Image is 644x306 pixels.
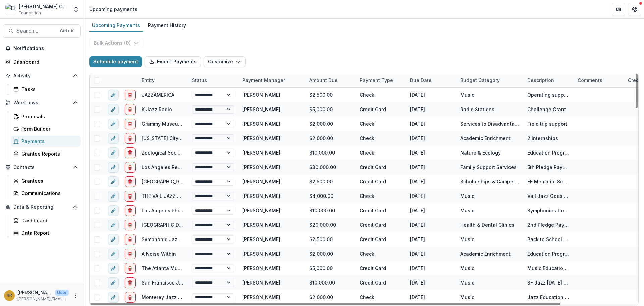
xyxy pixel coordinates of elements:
[71,292,79,300] button: More
[108,162,119,173] button: edit
[527,164,570,171] div: 5th Pledge Payment (of 5)
[125,220,136,230] button: delete
[356,88,406,102] div: Check
[305,77,342,84] div: Amount Due
[406,160,456,174] div: [DATE]
[7,293,12,298] div: Randal Rosman
[3,70,81,81] button: Open Activity
[527,149,570,156] div: Education Programs
[125,147,136,158] button: delete
[356,160,406,174] div: Credit Card
[108,277,119,288] button: edit
[460,279,474,286] div: Music
[305,174,356,189] div: $2,500.00
[527,279,570,286] div: SF Jazz [DATE] Concerts support
[188,73,238,87] div: Status
[89,6,137,13] div: Upcoming payments
[21,86,75,93] div: Tasks
[356,203,406,218] div: Credit Card
[13,100,70,106] span: Workflows
[19,3,69,10] div: [PERSON_NAME] Charitable Foundation
[142,222,189,228] a: [GEOGRAPHIC_DATA]
[145,56,201,67] button: Export Payments
[89,56,142,67] button: Schedule payment
[125,176,136,187] button: delete
[125,133,136,144] button: delete
[125,234,136,245] button: delete
[108,292,119,303] button: edit
[108,147,119,158] button: edit
[406,275,456,290] div: [DATE]
[406,145,456,160] div: [DATE]
[527,192,570,200] div: Vail Jazz Goes to Schools support
[87,4,140,14] nav: breadcrumb
[125,205,136,216] button: delete
[460,221,514,228] div: Health & Dental Clinics
[456,73,523,87] div: Budget Category
[305,232,356,247] div: $2,500.00
[242,294,280,301] div: [PERSON_NAME]
[406,247,456,261] div: [DATE]
[71,3,81,16] button: Open entity switcher
[142,251,176,257] a: A Noise Within
[527,294,570,301] div: Jazz Education programs
[460,91,474,98] div: Music
[21,150,75,157] div: Grantee Reports
[11,136,81,147] a: Payments
[108,234,119,245] button: edit
[356,275,406,290] div: Credit Card
[460,106,494,113] div: Radio Stations
[242,250,280,257] div: [PERSON_NAME]
[242,135,280,142] div: [PERSON_NAME]
[11,188,81,199] a: Communications
[356,145,406,160] div: Check
[108,205,119,216] button: edit
[108,176,119,187] button: edit
[460,178,519,185] div: Scholarships & Camperships
[13,204,70,210] span: Data & Reporting
[89,20,143,30] div: Upcoming Payments
[527,120,567,127] div: Field trip support
[108,133,119,144] button: edit
[460,207,474,214] div: Music
[406,218,456,232] div: [DATE]
[527,236,570,243] div: Back to School challenge grant
[11,215,81,226] a: Dashboard
[527,250,570,257] div: Education Programs
[242,178,280,185] div: [PERSON_NAME]
[125,277,136,288] button: delete
[242,149,280,156] div: [PERSON_NAME]
[17,296,69,302] p: [PERSON_NAME][EMAIL_ADDRESS][DOMAIN_NAME]
[305,218,356,232] div: $20,000.00
[242,106,280,113] div: [PERSON_NAME]
[238,73,305,87] div: Payment Manager
[13,58,75,65] div: Dashboard
[456,77,504,84] div: Budget Category
[305,73,356,87] div: Amount Due
[460,236,474,243] div: Music
[356,261,406,275] div: Credit Card
[527,178,570,185] div: EF Memorial Scholarship (3 of 4)
[574,73,624,87] div: Comments
[108,263,119,274] button: edit
[242,120,280,127] div: [PERSON_NAME]
[125,292,136,303] button: delete
[305,290,356,304] div: $2,000.00
[5,4,16,15] img: Ella Fitzgerald Charitable Foundation
[356,102,406,117] div: Credit Card
[460,149,501,156] div: Nature & Ecology
[242,91,280,98] div: [PERSON_NAME]
[125,249,136,259] button: delete
[406,88,456,102] div: [DATE]
[188,77,211,84] div: Status
[142,179,189,184] a: [GEOGRAPHIC_DATA]
[13,73,70,79] span: Activity
[21,138,75,145] div: Payments
[125,191,136,202] button: delete
[356,131,406,145] div: Check
[356,73,406,87] div: Payment Type
[138,73,188,87] div: Entity
[3,43,81,54] button: Notifications
[11,84,81,95] a: Tasks
[16,28,56,34] span: Search...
